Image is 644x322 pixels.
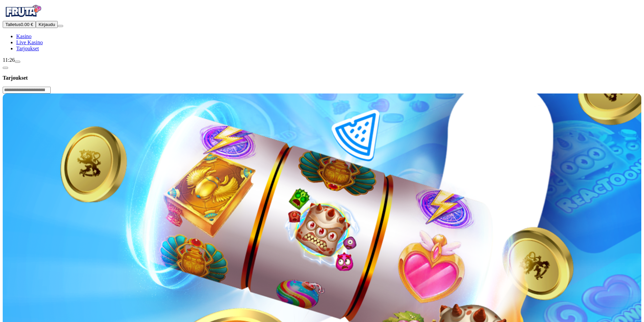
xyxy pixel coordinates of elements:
a: gift-inverted iconTarjoukset [16,46,39,51]
span: Tarjoukset [16,46,39,51]
span: Live Kasino [16,39,43,45]
span: Kirjaudu [38,22,55,27]
input: Search [3,87,51,93]
span: 0.00 € [21,22,33,27]
a: diamond iconKasino [16,33,31,39]
img: Fruta [3,3,43,20]
button: Kirjaudu [36,21,58,28]
span: 11:26 [3,57,15,63]
h3: Tarjoukset [3,75,641,81]
span: Talletus [5,22,21,27]
button: menu [58,25,63,27]
a: poker-chip iconLive Kasino [16,39,43,45]
button: chevron-left icon [3,67,8,69]
nav: Primary [3,3,641,52]
span: Kasino [16,33,31,39]
button: live-chat [15,61,20,63]
button: Talletusplus icon0.00 € [3,21,36,28]
a: Fruta [3,15,43,21]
